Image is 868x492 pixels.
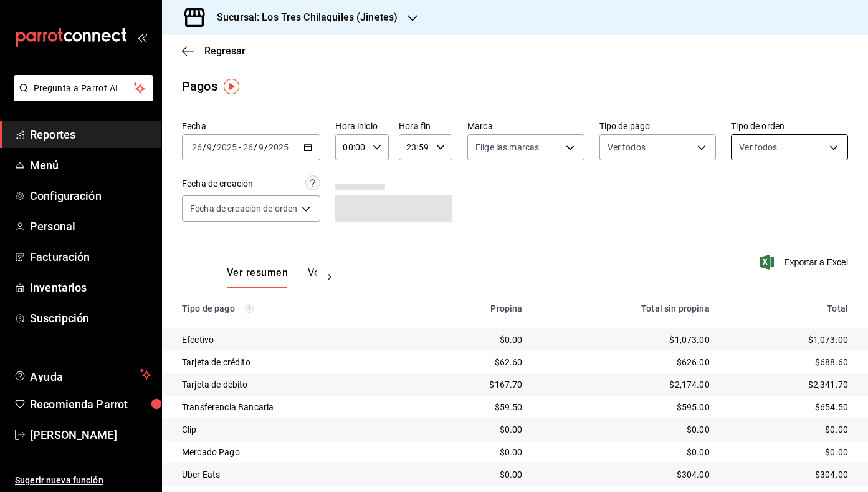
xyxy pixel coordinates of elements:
div: $0.00 [730,446,848,458]
button: Ver pagos [308,267,355,288]
span: Pregunta a Parrot AI [34,82,134,95]
span: Ver todos [739,141,777,154]
input: -- [191,142,203,152]
div: $1,073.00 [543,333,710,346]
div: $0.00 [543,446,710,458]
span: Personal [30,218,151,235]
input: -- [242,142,254,152]
div: Transferencia Bancaria [182,401,410,413]
span: / [254,142,257,152]
button: open_drawer_menu [137,32,147,42]
span: Inventarios [30,279,151,296]
div: $688.60 [730,356,848,368]
label: Hora fin [399,122,452,130]
div: Tarjeta de crédito [182,356,410,368]
div: Total sin propina [543,303,710,313]
span: / [203,142,206,152]
div: Total [730,303,848,313]
span: Facturación [30,248,151,265]
div: Pagos [182,77,217,96]
button: Pregunta a Parrot AI [14,75,153,101]
input: -- [206,142,212,152]
div: $0.00 [430,333,522,346]
div: $2,341.70 [730,378,848,391]
span: Ayuda [30,367,135,382]
span: Reportes [30,126,151,143]
span: / [212,142,216,152]
span: Recomienda Parrot [30,396,151,413]
div: $0.00 [430,446,522,458]
label: Fecha [182,122,320,130]
button: Ver resumen [227,267,288,288]
div: $2,174.00 [543,378,710,391]
div: $304.00 [543,468,710,481]
div: $59.50 [430,401,522,413]
h3: Sucursal: Los Tres Chilaquiles (Jinetes) [207,10,398,25]
label: Marca [467,122,584,130]
input: ---- [216,142,237,152]
div: Tarjeta de débito [182,378,410,391]
span: Sugerir nueva función [15,474,151,487]
span: [PERSON_NAME] [30,426,151,443]
div: Fecha de creación [182,177,253,190]
span: Ver todos [608,141,646,154]
div: Clip [182,423,410,436]
div: $304.00 [730,468,848,481]
img: Tooltip marker [224,79,239,94]
span: - [239,142,241,152]
a: Pregunta a Parrot AI [9,91,153,104]
div: $167.70 [430,378,522,391]
div: Tipo de pago [182,303,410,313]
span: / [264,142,268,152]
span: Suscripción [30,310,151,327]
div: Uber Eats [182,468,410,481]
span: Elige las marcas [475,141,539,154]
label: Hora inicio [335,122,389,130]
div: $1,073.00 [730,333,848,346]
div: $0.00 [730,423,848,436]
div: $0.00 [430,423,522,436]
div: $0.00 [430,468,522,481]
div: navigation tabs [227,267,317,288]
svg: Los pagos realizados con Pay y otras terminales son montos brutos. [245,304,254,313]
div: $654.50 [730,401,848,413]
input: ---- [268,142,289,152]
div: $62.60 [430,356,522,368]
div: Propina [430,303,522,313]
button: Regresar [182,45,246,57]
div: $626.00 [543,356,710,368]
div: $0.00 [543,423,710,436]
span: Configuración [30,187,151,204]
div: $595.00 [543,401,710,413]
label: Tipo de orden [731,122,848,130]
span: Regresar [204,45,246,57]
button: Exportar a Excel [763,255,848,270]
input: -- [258,142,264,152]
label: Tipo de pago [599,122,717,130]
div: Efectivo [182,333,410,346]
span: Menú [30,157,151,174]
div: Mercado Pago [182,446,410,458]
span: Fecha de creación de orden [190,202,297,215]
